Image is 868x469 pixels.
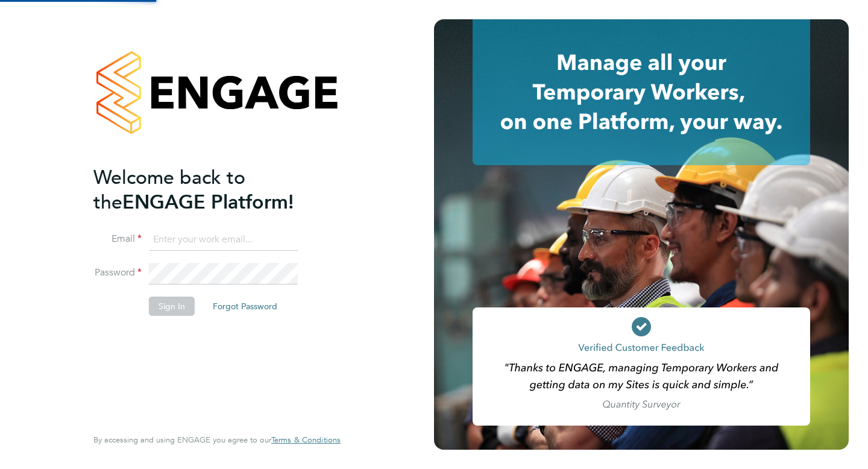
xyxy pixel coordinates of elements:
[93,233,142,245] label: Email
[93,266,142,279] label: Password
[93,166,245,214] span: Welcome back to the
[149,297,195,316] button: Sign In
[93,165,329,215] h2: ENGAGE Platform!
[271,435,341,445] a: Terms & Conditions
[149,229,298,251] input: Enter your work email...
[93,435,341,445] span: By accessing and using ENGAGE you agree to our
[203,297,287,316] button: Forgot Password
